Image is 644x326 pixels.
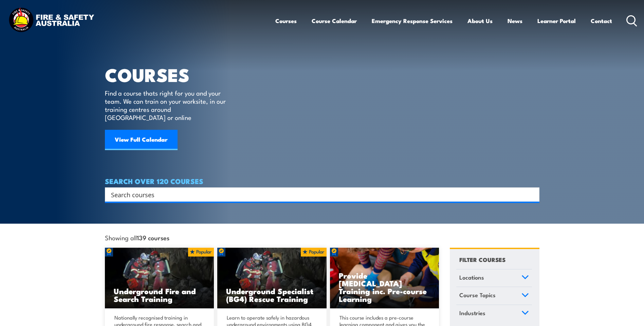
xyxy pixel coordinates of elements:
[105,89,229,121] p: Find a course thats right for you and your team. We can train on your worksite, in our training c...
[459,308,485,318] span: Industries
[537,12,576,30] a: Learner Portal
[459,290,496,300] span: Course Topics
[112,190,526,199] form: Search form
[105,177,539,185] h4: SEARCH OVER 120 COURSES
[528,190,537,199] button: Search magnifier button
[467,12,493,30] a: About Us
[456,305,532,323] a: Industries
[508,12,522,30] a: News
[114,287,205,303] h3: Underground Fire and Search Training
[137,233,169,242] strong: 139 courses
[105,130,178,150] a: View Full Calendar
[105,234,169,241] span: Showing all
[111,189,525,200] input: Search input
[275,12,297,30] a: Courses
[312,12,357,30] a: Course Calendar
[226,287,318,303] h3: Underground Specialist (BG4) Rescue Training
[339,271,430,303] h3: Provide [MEDICAL_DATA] Training inc. Pre-course Learning
[456,269,532,287] a: Locations
[330,248,439,309] a: Provide [MEDICAL_DATA] Training inc. Pre-course Learning
[591,12,612,30] a: Contact
[372,12,453,30] a: Emergency Response Services
[459,255,505,264] h4: FILTER COURSES
[105,248,214,309] img: Underground mine rescue
[105,248,214,309] a: Underground Fire and Search Training
[217,248,327,309] img: Underground mine rescue
[105,66,236,82] h1: COURSES
[459,273,484,282] span: Locations
[456,287,532,305] a: Course Topics
[330,248,439,309] img: Low Voltage Rescue and Provide CPR
[217,248,327,309] a: Underground Specialist (BG4) Rescue Training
